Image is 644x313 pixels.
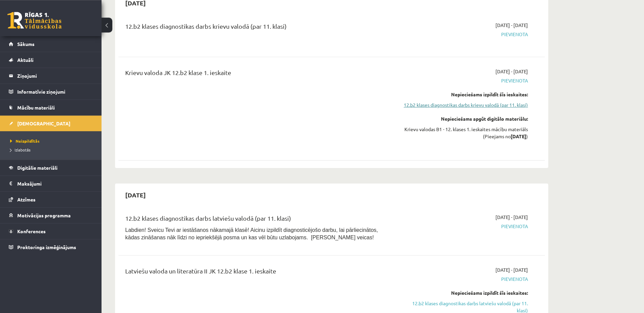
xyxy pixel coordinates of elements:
a: Atzīmes [9,192,93,207]
span: Mācību materiāli [17,104,55,111]
span: Proktoringa izmēģinājums [17,244,76,250]
span: Konferences [17,228,46,234]
span: Pievienota [400,77,528,84]
span: Digitālie materiāli [17,165,58,171]
span: Pievienota [400,31,528,38]
span: Sākums [17,41,35,47]
a: 12.b2 klases diagnostikas darbs krievu valodā (par 11. klasi) [400,101,528,109]
legend: Maksājumi [17,176,93,191]
div: Nepieciešams apgūt digitālo materiālu: [400,115,528,122]
span: [DATE] - [DATE] [495,22,528,29]
div: 12.b2 klases diagnostikas darbs latviešu valodā (par 11. klasi) [125,214,390,226]
span: Izlabotās [10,147,30,152]
strong: [DATE] [511,133,526,139]
a: Aktuāli [9,52,93,68]
span: Pievienota [400,223,528,230]
a: Maksājumi [9,176,93,191]
span: [DATE] - [DATE] [495,266,528,273]
span: Motivācijas programma [17,212,71,218]
div: 12.b2 klases diagnostikas darbs krievu valodā (par 11. klasi) [125,22,390,34]
a: Konferences [9,223,93,239]
span: Labdien! Sveicu Tevi ar iestāšanos nākamajā klasē! Aicinu izpildīt diagnosticējošo darbu, lai pār... [125,227,378,240]
a: [DEMOGRAPHIC_DATA] [9,116,93,131]
span: Neizpildītās [10,138,40,144]
span: Aktuāli [17,57,34,63]
div: Krievu valodas B1 - 12. klases 1. ieskaites mācību materiāls (Pieejams no ) [400,126,528,140]
legend: Informatīvie ziņojumi [17,84,93,99]
a: Informatīvie ziņojumi [9,84,93,99]
a: Sākums [9,36,93,52]
div: Nepieciešams izpildīt šīs ieskaites: [400,289,528,296]
a: Izlabotās [10,147,95,153]
h2: [DATE] [118,187,153,203]
a: Neizpildītās [10,138,95,144]
a: Mācību materiāli [9,100,93,115]
span: [DATE] - [DATE] [495,214,528,221]
div: Krievu valoda JK 12.b2 klase 1. ieskaite [125,68,390,80]
span: [DEMOGRAPHIC_DATA] [17,120,70,126]
div: Latviešu valoda un literatūra II JK 12.b2 klase 1. ieskaite [125,266,390,279]
a: Motivācijas programma [9,208,93,223]
span: Pievienota [400,275,528,283]
span: Atzīmes [17,196,36,202]
div: Nepieciešams izpildīt šīs ieskaites: [400,91,528,98]
legend: Ziņojumi [17,68,93,83]
a: Digitālie materiāli [9,160,93,175]
a: Rīgas 1. Tālmācības vidusskola [7,12,62,29]
a: Proktoringa izmēģinājums [9,239,93,255]
span: [DATE] - [DATE] [495,68,528,75]
a: Ziņojumi [9,68,93,83]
